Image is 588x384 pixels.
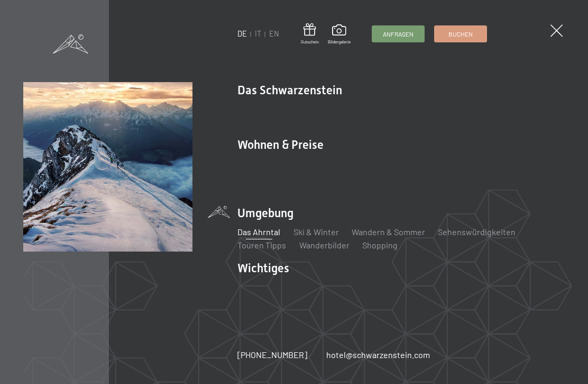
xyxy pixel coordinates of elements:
[362,240,398,250] a: Shopping
[270,29,280,38] a: EN
[328,39,351,45] span: Bildergalerie
[238,29,247,38] a: DE
[293,227,339,237] a: Ski & Winter
[383,30,414,39] span: Anfragen
[238,349,308,361] a: [PHONE_NUMBER]
[255,29,262,38] a: IT
[238,227,281,237] a: Das Ahrntal
[435,26,486,42] a: Buchen
[299,240,350,250] a: Wanderbilder
[326,349,430,361] a: hotel@schwarzenstein.com
[238,350,308,360] span: [PHONE_NUMBER]
[301,39,319,45] span: Gutschein
[372,26,424,42] a: Anfragen
[438,227,516,237] a: Sehenswürdigkeiten
[352,227,425,237] a: Wandern & Sommer
[448,30,473,39] span: Buchen
[238,240,287,250] a: Touren Tipps
[301,23,319,45] a: Gutschein
[328,24,351,44] a: Bildergalerie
